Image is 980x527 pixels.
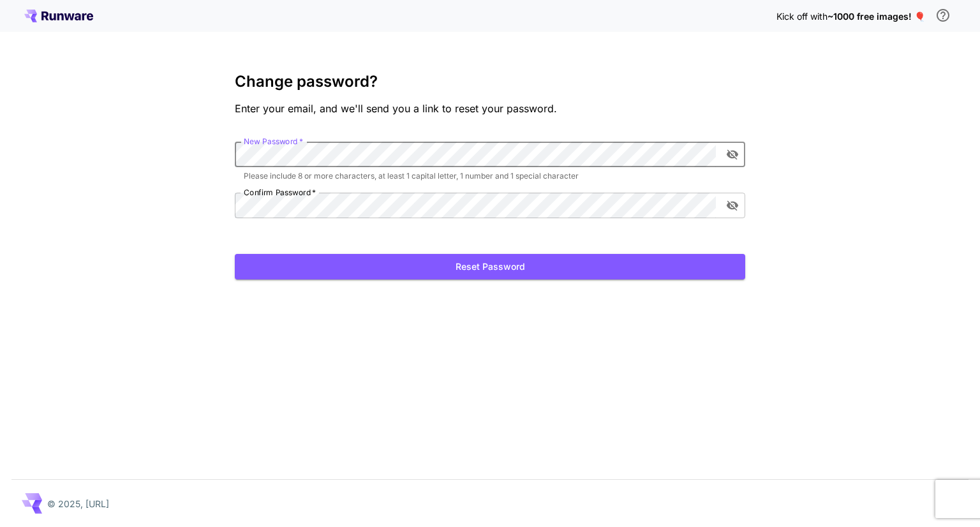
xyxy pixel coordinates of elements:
[244,187,316,198] label: Confirm Password
[930,3,956,28] button: In order to qualify for free credit, you need to sign up with a business email address and click ...
[244,136,303,147] label: New Password
[235,254,745,280] button: Reset Password
[235,73,745,91] h3: Change password?
[244,170,736,182] p: Please include 8 or more characters, at least 1 capital letter, 1 number and 1 special character
[47,497,109,510] p: © 2025, [URL]
[721,194,744,217] button: toggle password visibility
[721,143,744,166] button: toggle password visibility
[776,11,828,22] span: Kick off with
[235,101,745,116] p: Enter your email, and we'll send you a link to reset your password.
[828,11,925,22] span: ~1000 free images! 🎈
